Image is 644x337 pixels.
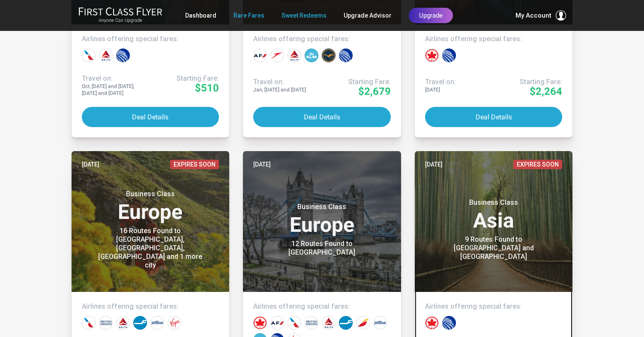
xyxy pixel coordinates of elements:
[82,302,219,311] h4: Airlines offering special fares:
[170,160,219,169] span: Expires Soon
[440,235,547,261] div: 9 Routes Found to [GEOGRAPHIC_DATA] and [GEOGRAPHIC_DATA]
[253,160,271,169] time: [DATE]
[442,49,456,62] div: United
[339,49,353,62] div: United
[513,160,562,169] span: Expires Soon
[82,190,219,222] h3: Europe
[82,160,99,169] time: [DATE]
[253,107,391,127] button: Deal Details
[425,107,563,127] button: Deal Details
[425,302,563,311] h4: Airlines offering special fares:
[253,35,391,43] h4: Airlines offering special fares:
[253,203,391,235] h3: Europe
[78,7,162,16] img: First Class Flyer
[373,316,387,330] div: JetBlue
[97,227,204,270] div: 16 Routes Found to [GEOGRAPHIC_DATA], [GEOGRAPHIC_DATA], [GEOGRAPHIC_DATA] and 1 more city
[339,316,353,330] div: Finnair
[82,49,96,62] div: American Airlines
[425,49,439,62] div: Air Canada
[82,35,219,43] h4: Airlines offering special fares:
[425,316,439,330] div: Air Canada
[288,49,301,62] div: Delta Airlines
[116,316,130,330] div: Delta Airlines
[425,160,443,169] time: [DATE]
[82,107,219,127] button: Deal Details
[234,8,264,23] a: Rare Fares
[185,8,216,23] a: Dashboard
[82,316,96,330] div: American Airlines
[288,316,301,330] div: American Airlines
[442,316,456,330] div: United
[409,8,453,23] a: Upgrade
[78,7,162,24] a: First Class FlyerAnyone Can Upgrade
[168,316,181,330] div: Virgin Atlantic
[268,203,375,211] small: Business Class
[515,10,566,21] button: My Account
[282,8,326,23] a: Sweet Redeems
[425,198,563,231] h3: Asia
[133,316,147,330] div: Finnair
[268,240,375,257] div: 12 Routes Found to [GEOGRAPHIC_DATA]
[305,49,318,62] div: KLM
[425,35,563,43] h4: Airlines offering special fares:
[440,198,547,207] small: Business Class
[356,316,370,330] div: Iberia
[116,49,130,62] div: United
[305,316,318,330] div: British Airways
[253,316,267,330] div: Air Canada
[270,49,284,62] div: Austrian Airlines‎
[150,316,164,330] div: JetBlue
[78,18,162,24] small: Anyone Can Upgrade
[270,316,284,330] div: Air France
[99,49,113,62] div: Delta Airlines
[253,302,391,311] h4: Airlines offering special fares:
[253,49,267,62] div: Air France
[97,190,204,198] small: Business Class
[344,8,392,23] a: Upgrade Advisor
[515,10,551,21] span: My Account
[322,316,335,330] div: Delta Airlines
[99,316,113,330] div: British Airways
[322,49,335,62] div: Lufthansa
